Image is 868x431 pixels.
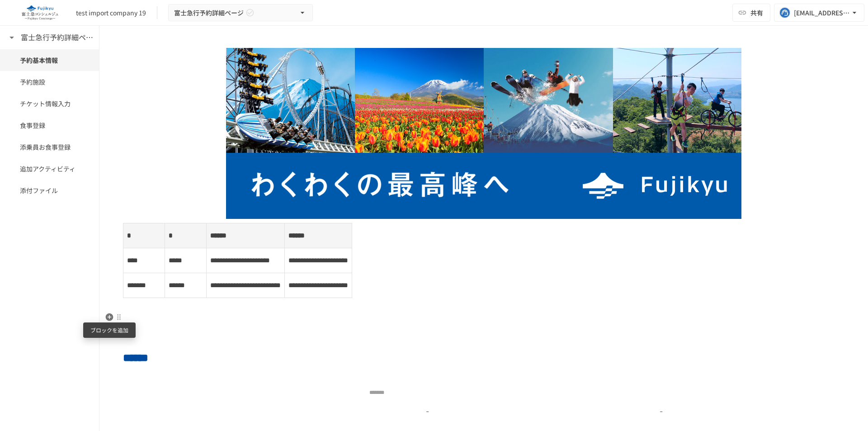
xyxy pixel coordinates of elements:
[76,8,146,18] div: test import company 19
[168,4,313,22] button: 富士急行予約詳細ページ
[20,142,79,152] span: 添乗員お食事登録
[20,185,79,195] span: 添付ファイル
[20,164,79,174] span: 追加アクティビティ
[21,32,93,43] h6: 富士急行予約詳細ページ
[750,8,763,18] span: 共有
[732,4,770,22] button: 共有
[20,99,79,109] span: チケット情報入力
[794,7,850,19] div: [EMAIL_ADDRESS][DOMAIN_NAME]
[20,55,79,65] span: 予約基本情報
[20,77,79,87] span: 予約施設
[20,120,79,130] span: 食事登録
[83,322,136,338] div: ブロックを追加
[774,4,864,22] button: [EMAIL_ADDRESS][DOMAIN_NAME]
[226,48,741,219] img: aBYkLqpyozxcRUIzwTbdsAeJVhA2zmrFK2AAxN90RDr
[11,5,69,20] img: eQeGXtYPV2fEKIA3pizDiVdzO5gJTl2ahLbsPaD2E4R
[174,7,244,19] span: 富士急行予約詳細ページ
